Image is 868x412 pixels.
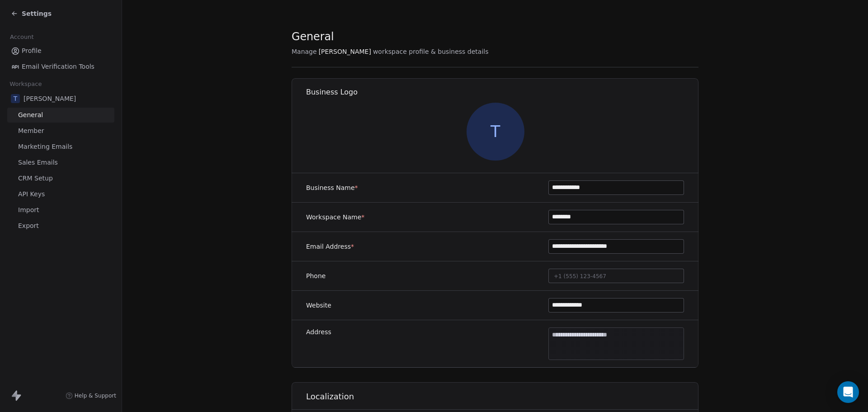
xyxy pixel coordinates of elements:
[18,221,39,231] span: Export
[11,94,20,103] span: T
[11,9,52,18] a: Settings
[306,301,331,310] label: Website
[548,269,684,283] button: +1 (555) 123-4567
[7,108,114,123] a: General
[7,43,114,58] a: Profile
[24,94,76,103] span: [PERSON_NAME]
[18,158,58,167] span: Sales Emails
[18,142,72,152] span: Marketing Emails
[292,47,317,56] span: Manage
[22,62,94,71] span: Email Verification Tools
[18,205,39,215] span: Import
[18,110,43,120] span: General
[7,59,114,74] a: Email Verification Tools
[306,391,699,402] h1: Localization
[18,126,44,136] span: Member
[7,203,114,218] a: Import
[18,174,53,183] span: CRM Setup
[7,218,114,233] a: Export
[75,392,116,399] span: Help & Support
[7,139,114,154] a: Marketing Emails
[306,183,358,192] label: Business Name
[306,327,331,336] label: Address
[319,47,371,56] span: [PERSON_NAME]
[22,9,52,18] span: Settings
[18,189,45,199] span: API Keys
[292,30,334,43] span: General
[66,392,116,399] a: Help & Support
[6,30,38,44] span: Account
[837,381,859,403] div: Open Intercom Messenger
[22,46,42,56] span: Profile
[306,271,325,280] label: Phone
[373,47,489,56] span: workspace profile & business details
[306,213,364,222] label: Workspace Name
[306,242,354,251] label: Email Address
[306,87,699,97] h1: Business Logo
[7,155,114,170] a: Sales Emails
[7,171,114,186] a: CRM Setup
[6,77,46,91] span: Workspace
[467,103,524,161] span: T
[7,123,114,138] a: Member
[7,187,114,202] a: API Keys
[554,273,606,279] span: +1 (555) 123-4567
